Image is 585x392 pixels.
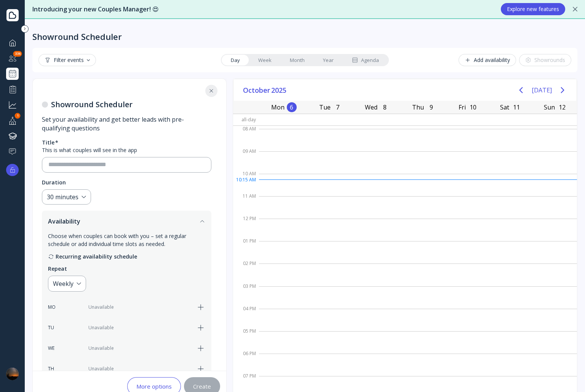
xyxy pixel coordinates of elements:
div: TH [48,365,59,372]
div: Fri [456,102,468,113]
div: Filter events [45,57,90,63]
div: Explore new features [507,6,559,12]
div: 03 PM [233,282,259,304]
div: All-day [233,114,259,125]
a: Your profile1 [6,114,19,127]
div: Agenda [352,57,379,64]
div: 12 PM [233,214,259,236]
div: 04 PM [233,304,259,327]
div: Sun [542,102,557,113]
div: 7 [333,102,343,112]
div: Add availability [465,57,510,63]
button: Availability [42,211,211,232]
div: 09 AM [233,147,259,169]
button: Previous page [513,83,529,98]
div: Thu [410,102,426,113]
div: More options [136,383,172,389]
a: Year [314,55,343,65]
div: Unavailable [88,365,192,372]
div: Recurring availability schedule [48,252,205,260]
div: 11 AM [233,192,259,214]
div: Create [193,383,211,389]
div: 05 PM [233,327,259,349]
div: Duration [42,179,66,186]
div: 06 PM [233,349,259,371]
button: [DATE] [532,83,552,97]
div: Title [42,139,54,146]
div: Sat [498,102,511,113]
iframe: Chat Widget [547,355,585,392]
div: 8 [380,102,390,112]
div: Unavailable [88,345,192,352]
div: Showrounds [525,57,565,63]
a: Knowledge hub [6,130,19,142]
div: 11 [511,102,521,112]
div: Couples manager [6,52,19,65]
div: 336 [13,51,22,57]
div: 10 AM [233,169,259,192]
div: 12 [557,102,567,112]
h5: Showround Scheduler [42,100,211,109]
div: This is what couples will see in the app [42,146,211,154]
div: Set your availability and get better leads with pre-qualifying questions [42,115,211,133]
div: 10 [468,102,478,112]
div: 6 [287,102,297,112]
button: October2025 [240,84,291,96]
button: Filter events [38,54,96,66]
a: Couples manager336 [6,52,19,65]
a: Showrounds Scheduler [6,68,19,80]
div: 1 [15,113,21,119]
div: Weekly [53,279,74,288]
div: Showround Scheduler [32,31,122,42]
button: Next page [555,83,570,98]
div: WE [48,345,59,352]
div: Mon [269,102,287,113]
button: Upgrade options [6,164,19,176]
div: Unavailable [88,304,192,311]
button: Add availability [459,54,516,66]
div: Choose when couples can book with you – set a regular schedule or add individual time slots as ne... [48,232,205,248]
span: 2025 [271,84,288,96]
div: Your profile [6,114,19,127]
div: Introducing your new Couples Manager! 😍 [32,5,493,14]
div: 02 PM [233,259,259,281]
button: Explore new features [501,3,565,15]
div: MO [48,304,59,311]
a: Performance [6,83,19,95]
div: 08 AM [233,124,259,147]
div: 9 [426,102,436,112]
button: Showrounds [519,54,571,66]
div: 01 PM [233,236,259,259]
a: Grow your business [6,98,19,111]
div: 30 minutes [47,193,78,202]
a: Dashboard [6,37,19,49]
a: Month [281,55,314,65]
div: Unavailable [88,324,192,331]
div: Repeat [48,265,67,273]
div: Wed [363,102,380,113]
a: Day [222,55,249,65]
span: October [243,84,271,96]
div: Tue [317,102,333,113]
a: Week [249,55,281,65]
a: Help & support [6,145,19,158]
div: TU [48,324,59,331]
